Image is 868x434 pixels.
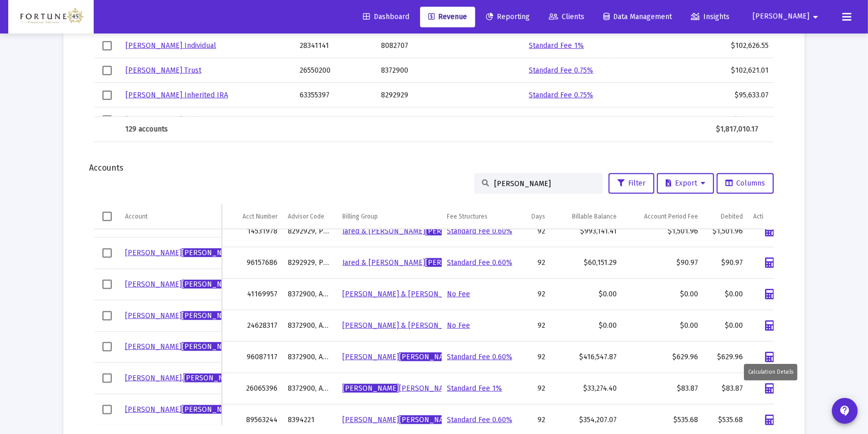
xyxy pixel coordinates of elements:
[549,12,584,21] span: Clients
[102,115,112,125] div: Select row
[288,212,324,221] div: Advisor Code
[718,65,769,76] div: $102,621.01
[102,212,112,221] div: Select all
[283,279,337,310] td: 8372900, AKIK
[376,83,458,108] td: 8292929
[420,7,475,27] a: Revenue
[708,352,743,362] div: $629.96
[222,216,283,247] td: 14531978
[182,311,238,320] span: [PERSON_NAME]
[447,258,512,267] a: Standard Fee 0.60%
[708,258,743,268] div: $90.97
[376,34,458,58] td: 8082707
[102,248,112,258] div: Select row
[691,12,730,21] span: Insights
[342,212,378,221] div: Billing Group
[516,247,551,279] td: 92
[627,383,698,394] div: $83.87
[516,373,551,405] td: 92
[342,258,517,267] a: Jared & [PERSON_NAME][PERSON_NAME]Household
[532,212,546,221] div: Days
[478,7,538,27] a: Reporting
[556,258,617,268] div: $60,151.29
[529,91,593,99] a: Standard Fee 0.75%
[753,212,774,221] div: Actions
[657,173,714,194] button: Export
[627,289,698,299] div: $0.00
[442,204,516,229] td: Column Fee Structures
[717,173,774,194] button: Columns
[447,321,470,330] a: No Fee
[102,311,112,321] div: Select row
[125,342,270,351] a: [PERSON_NAME][PERSON_NAME]Individual
[355,7,418,27] a: Dashboard
[447,384,502,393] a: Standard Fee 1%
[494,179,595,188] input: Search
[102,91,112,100] div: Select row
[428,12,467,21] span: Revenue
[721,212,743,221] div: Debited
[425,258,482,267] span: [PERSON_NAME]
[342,321,557,330] a: [PERSON_NAME] & [PERSON_NAME]Household
[683,7,738,27] a: Insights
[376,108,458,132] td: 8292929
[516,310,551,342] td: 92
[283,310,337,342] td: 8372900, AKIK
[708,289,743,299] div: $0.00
[183,374,240,382] span: [PERSON_NAME]
[556,383,617,394] div: $33,274.40
[617,179,646,188] span: Filter
[182,248,238,257] span: [PERSON_NAME]
[556,289,617,299] div: $0.00
[718,90,769,101] div: $95,633.07
[708,226,743,237] div: $1,501.96
[102,41,112,51] div: Select row
[294,108,376,132] td: 30529995
[556,226,617,237] div: $993,141.41
[753,12,809,21] span: [PERSON_NAME]
[740,6,834,27] button: [PERSON_NAME]
[516,216,551,247] td: 92
[126,66,201,75] a: [PERSON_NAME] Trust
[102,342,112,352] div: Select row
[125,280,281,289] a: [PERSON_NAME][PERSON_NAME]Rollover IRA
[125,374,282,382] a: [PERSON_NAME],[PERSON_NAME]Rollover IRA
[102,405,112,414] div: Select row
[342,384,399,393] span: [PERSON_NAME]
[126,41,216,50] a: [PERSON_NAME] Individual
[486,12,530,21] span: Reporting
[708,321,743,331] div: $0.00
[703,204,748,229] td: Column Debited
[125,212,148,221] div: Account
[222,373,283,405] td: 26065396
[399,353,456,361] span: [PERSON_NAME]
[447,227,512,236] a: Standard Fee 0.60%
[182,405,238,414] span: [PERSON_NAME]
[541,7,593,27] a: Clients
[708,124,758,135] div: $1,817,010.17
[182,280,238,289] span: [PERSON_NAME]
[182,342,238,351] span: [PERSON_NAME]
[551,204,622,229] td: Column Billable Balance
[447,415,512,424] a: Standard Fee 0.60%
[283,342,337,373] td: 8372900, AKIK
[222,204,283,229] td: Column Acct Number
[666,179,705,188] span: Export
[16,7,86,27] img: Dashboard
[125,248,295,257] a: [PERSON_NAME][PERSON_NAME][PERSON_NAME]
[708,383,743,394] div: $83.87
[222,247,283,279] td: 96157686
[609,173,654,194] button: Filter
[595,7,680,27] a: Data Management
[529,41,584,50] a: Standard Fee 1%
[447,353,512,361] a: Standard Fee 0.60%
[342,384,493,393] a: [PERSON_NAME][PERSON_NAME] Household
[337,204,442,229] td: Column Billing Group
[627,321,698,331] div: $0.00
[622,204,703,229] td: Column Account Period Fee
[529,66,593,75] a: Standard Fee 0.75%
[294,58,376,83] td: 26550200
[102,66,112,75] div: Select row
[242,212,277,221] div: Acct Number
[718,115,769,125] div: $48,294.16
